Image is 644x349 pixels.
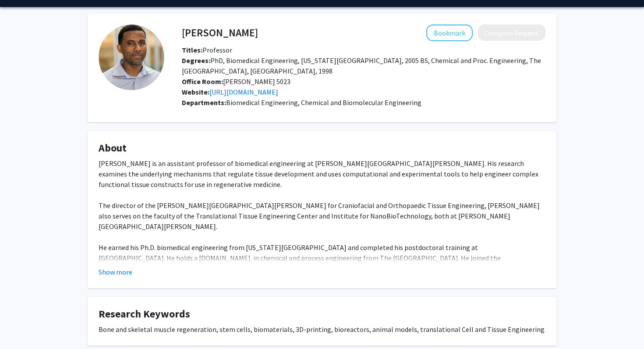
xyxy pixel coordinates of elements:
button: Compose Request to Warren Grayson [478,25,545,41]
span: PhD, Biomedical Engineering, [US_STATE][GEOGRAPHIC_DATA], 2005 BS, Chemical and Proc. Engineering... [182,56,541,75]
b: Office Room: [182,77,223,86]
span: [PERSON_NAME] 5023 [182,77,290,86]
b: Degrees: [182,56,210,65]
a: Opens in a new tab [209,88,278,96]
iframe: Chat [7,310,37,342]
span: Biomedical Engineering, Chemical and Biomolecular Engineering [226,98,421,107]
button: Show more [99,267,132,277]
h4: Research Keywords [99,308,545,321]
div: Bone and skeletal muscle regeneration, stem cells, biomaterials, 3D-printing, bioreactors, animal... [99,324,545,335]
h4: About [99,142,545,155]
span: Professor [182,46,232,54]
h4: [PERSON_NAME] [182,25,258,41]
b: Website: [182,88,209,96]
img: Profile Picture [99,25,164,90]
b: Departments: [182,98,226,107]
button: Add Warren Grayson to Bookmarks [426,25,473,41]
b: Titles: [182,46,202,54]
